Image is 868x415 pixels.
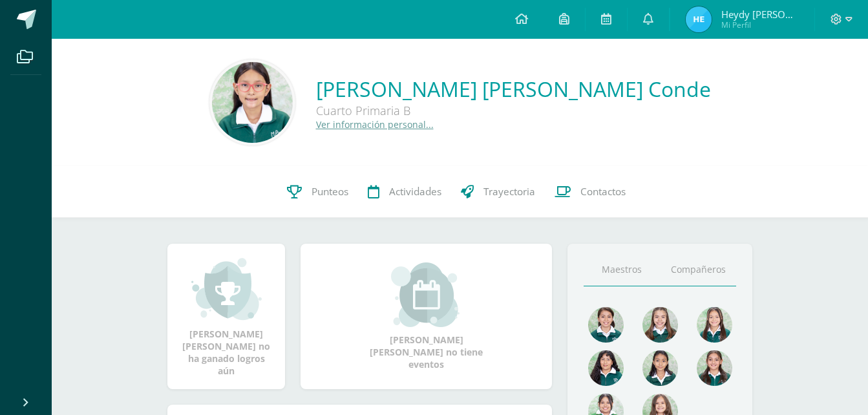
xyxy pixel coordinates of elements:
a: Actividades [358,166,451,218]
img: 05c9c356978f22744f3ea9aded60d6ed.png [212,62,293,143]
div: [PERSON_NAME] [PERSON_NAME] no ha ganado logros aún [180,257,272,377]
img: c23931c8fe030de18913ac7fa566e771.png [697,350,732,386]
a: Ver información personal... [316,118,434,131]
span: Heydy [PERSON_NAME] [721,8,799,21]
a: [PERSON_NAME] [PERSON_NAME] Conde [316,75,711,103]
a: Maestros [584,253,660,286]
span: Contactos [580,185,626,198]
span: Trayectoria [483,185,535,198]
div: [PERSON_NAME] [PERSON_NAME] no tiene eventos [362,262,491,370]
img: 49dc8e21f7ab65871528d29e49465059.png [686,6,712,32]
span: Actividades [389,185,441,198]
img: 9b5adc35e5715c06878ed27d6f3fb0f7.png [588,307,624,343]
a: Punteos [277,166,358,218]
span: Mi Perfil [721,19,799,30]
img: 6760f1463e7279a5a82423daa43f1aee.png [642,307,678,343]
img: event_small.png [391,262,461,327]
img: achievement_small.png [191,257,262,321]
img: 396ec446945441780735a8e03991282b.png [588,350,624,386]
a: Trayectoria [451,166,545,218]
img: 4df403d7396d96f084b27a892dd0ae1a.png [642,350,678,386]
a: Contactos [545,166,635,218]
a: Compañeros [660,253,736,286]
span: Punteos [312,185,348,198]
div: Cuarto Primaria B [316,103,704,118]
img: f4b55258c1b999ce458436a455db64fe.png [697,307,732,343]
